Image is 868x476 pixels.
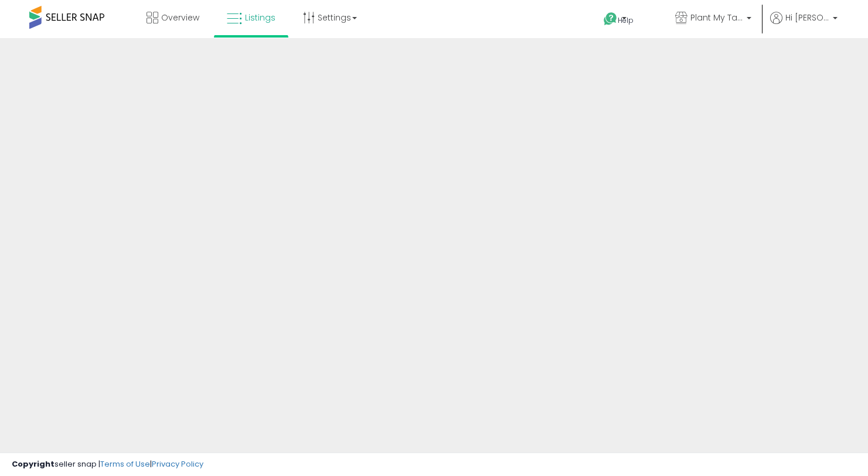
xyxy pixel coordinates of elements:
strong: Copyright [12,458,55,470]
span: Hi [PERSON_NAME] [785,12,829,23]
a: Help [594,3,656,38]
a: Hi [PERSON_NAME] [770,12,838,38]
i: Get Help [603,12,618,26]
a: Privacy Policy [152,458,203,470]
span: Plant My Tank [690,12,743,23]
span: Overview [161,12,199,23]
span: Help [618,15,634,25]
a: Terms of Use [100,458,150,470]
span: Listings [245,12,275,23]
div: seller snap | | [12,459,203,470]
